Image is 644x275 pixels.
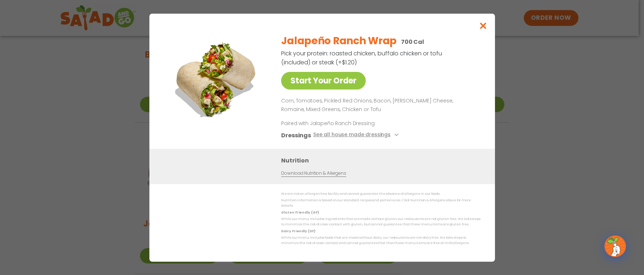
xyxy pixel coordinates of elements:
p: We are not an allergen free facility and cannot guarantee the absence of allergens in our foods. [281,191,481,197]
p: Paired with Jalapeño Ranch Dressing [281,119,414,127]
p: While our menu includes foods that are made without dairy, our restaurants are not dairy free. We... [281,235,481,246]
img: wpChatIcon [605,236,625,256]
p: Pick your protein: roasted chicken, buffalo chicken or tofu (included) or steak (+$1.20) [281,49,443,67]
p: Nutrition information is based on our standard recipes and portion sizes. Click Nutrition & Aller... [281,198,481,209]
button: Close modal [471,14,495,38]
img: Featured product photo for Jalapeño Ranch Wrap [166,28,266,129]
p: While our menu includes ingredients that are made without gluten, our restaurants are not gluten ... [281,216,481,228]
strong: Dairy Friendly (DF) [281,229,315,233]
a: Start Your Order [281,72,366,90]
button: See all house made dressings [313,130,400,139]
p: 700 Cal [401,37,424,46]
a: Download Nutrition & Allergens [281,170,346,177]
h3: Dressings [281,130,311,139]
h2: Jalapeño Ranch Wrap [281,33,397,49]
p: Corn, Tomatoes, Pickled Red Onions, Bacon, [PERSON_NAME] Cheese, Romaine, Mixed Greens, Chicken o... [281,97,478,114]
h3: Nutrition [281,156,484,165]
strong: Gluten Friendly (GF) [281,210,319,214]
